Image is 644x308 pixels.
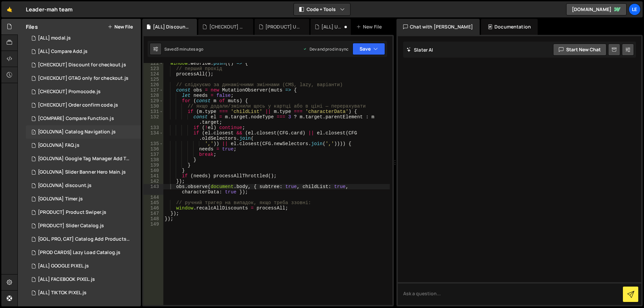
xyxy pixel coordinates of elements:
[38,263,89,269] div: [ALL] GOOGLE PIXEL.js
[396,19,480,35] div: Chat with [PERSON_NAME]
[26,273,141,286] div: 16298/45047.js
[38,276,95,283] div: [ALL] FACEBOOK PIXEL.js
[38,250,120,256] div: [PROD CARDS] Lazy Load Catalog.js
[144,200,163,205] div: 145
[38,169,126,175] div: [GOLOVNA] Slider Banner Hero Main.js
[629,3,641,15] a: Le
[26,179,141,192] div: 16298/44466.js
[38,223,104,229] div: [PRODUCT] Slider Catalog.js
[144,109,163,114] div: 131
[38,89,101,95] div: [CHECKOUT] Promocode.js
[209,23,245,30] div: [CHECKOUT] Discount for checkout.js
[26,206,141,219] div: 16298/44405.js
[26,112,141,125] div: 16298/45065.js
[26,192,141,206] div: 16298/44400.js
[144,61,163,66] div: 122
[144,216,163,222] div: 148
[153,23,189,30] div: [ALL] Discount for items.js
[26,72,141,85] div: 16298/45143.js
[144,163,163,168] div: 139
[26,58,141,72] div: 16298/45243.js
[108,24,133,29] button: New File
[144,179,163,184] div: 142
[26,99,141,112] div: 16298/44879.js
[26,23,38,30] h2: Files
[38,116,114,122] div: [COMPARE] Compare Function.js
[26,85,141,99] div: 16298/45144.js
[144,184,163,195] div: 143
[38,209,106,215] div: [PRODUCT] Product Swiper.js
[553,44,606,56] button: Start new chat
[26,259,141,273] div: 16298/45048.js
[26,5,72,13] div: Leader-mah team
[38,62,126,68] div: [CHECKOUT] Discount for checkout.js
[144,77,163,82] div: 125
[144,66,163,71] div: 123
[144,205,163,211] div: 146
[176,46,203,52] div: 3 minutes ago
[144,211,163,216] div: 147
[38,129,116,135] div: [GOLOVNA] Catalog Navigation.js
[566,3,627,15] a: [DOMAIN_NAME]
[38,49,88,55] div: [ALL] Compare Add.js
[38,102,118,108] div: [CHECKOUT] Order confirm code.js
[26,246,141,259] div: 16298/44406.js
[26,166,141,179] div: 16298/44401.js
[321,23,343,30] div: [ALL] UTM.js
[144,82,163,87] div: 126
[26,139,141,152] div: 16298/44463.js
[26,152,143,166] div: 16298/44469.js
[144,93,163,98] div: 128
[26,233,143,246] div: 16298/44845.js
[38,142,79,148] div: [GOLOVNA] FAQ.js
[26,286,141,300] div: 16298/45049.js
[481,19,538,35] div: Documentation
[26,32,141,45] div: 16298/44976.js
[303,46,348,52] div: Dev and prod in sync
[38,290,87,296] div: [ALL] TIKTOK PIXEL.js
[38,75,128,81] div: [CHECKOUT] GTAG only for checkout.js
[144,71,163,77] div: 124
[164,46,203,52] div: Saved
[144,152,163,157] div: 137
[38,236,130,242] div: [GOL, PRO, CAT] Catalog Add Products.js
[38,183,92,189] div: [GOLOVNA] discount.js
[294,3,350,15] button: Code + Tools
[144,146,163,152] div: 136
[407,47,433,53] h2: Slater AI
[144,173,163,179] div: 141
[32,130,36,135] span: 1
[144,157,163,163] div: 138
[26,219,141,233] div: 16298/44828.js
[38,35,71,41] div: [ALL] modal.js
[144,104,163,109] div: 130
[26,125,141,139] div: 16298/44855.js
[144,168,163,173] div: 140
[38,196,83,202] div: [GOLOVNA] Timer.js
[144,222,163,227] div: 149
[144,87,163,93] div: 127
[144,98,163,104] div: 129
[38,156,130,162] div: [GOLOVNA] Google Tag Manager Add To Cart.js
[26,45,141,58] div: 16298/45098.js
[144,130,163,141] div: 134
[144,114,163,125] div: 132
[356,23,384,30] div: New File
[144,125,163,130] div: 133
[353,43,385,55] button: Save
[144,195,163,200] div: 144
[144,141,163,146] div: 135
[265,23,301,30] div: [PRODUCT] UTM CREATE INPUTS.js
[1,1,18,17] a: 🤙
